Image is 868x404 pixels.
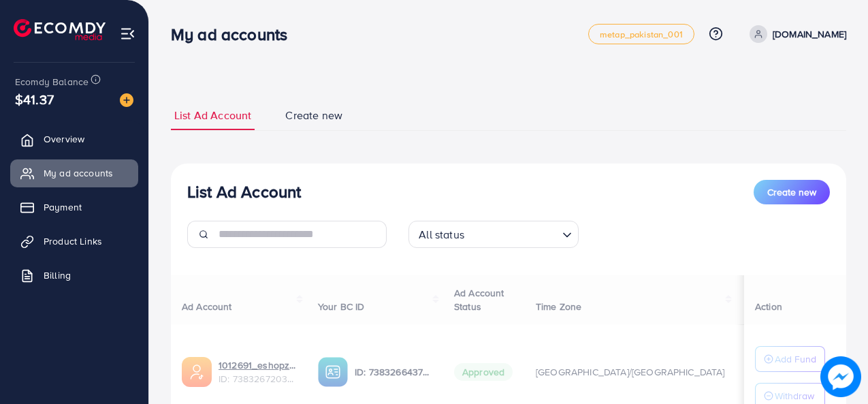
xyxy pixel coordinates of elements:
h3: My ad accounts [171,25,298,44]
a: Product Links [10,228,138,255]
img: image [820,356,861,397]
span: All status [416,225,467,245]
h3: List Ad Account [187,182,301,202]
span: metap_pakistan_001 [600,30,683,39]
p: [DOMAIN_NAME] [773,26,846,42]
input: Search for option [468,222,557,245]
span: Product Links [44,234,102,248]
span: Ecomdy Balance [15,75,89,89]
span: List Ad Account [174,108,251,123]
a: Overview [10,125,138,153]
span: Create new [767,185,816,199]
img: image [120,93,133,107]
span: Payment [44,200,82,214]
span: Create new [285,108,342,123]
span: Billing [44,268,71,282]
a: Billing [10,262,138,289]
button: Create new [754,180,830,204]
span: Overview [44,132,84,146]
span: $41.37 [15,89,54,109]
span: My ad accounts [44,166,113,180]
a: [DOMAIN_NAME] [744,25,846,43]
img: menu [120,26,135,42]
a: metap_pakistan_001 [588,24,694,44]
div: Search for option [408,221,579,248]
a: Payment [10,193,138,221]
img: logo [14,19,106,40]
a: My ad accounts [10,159,138,187]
